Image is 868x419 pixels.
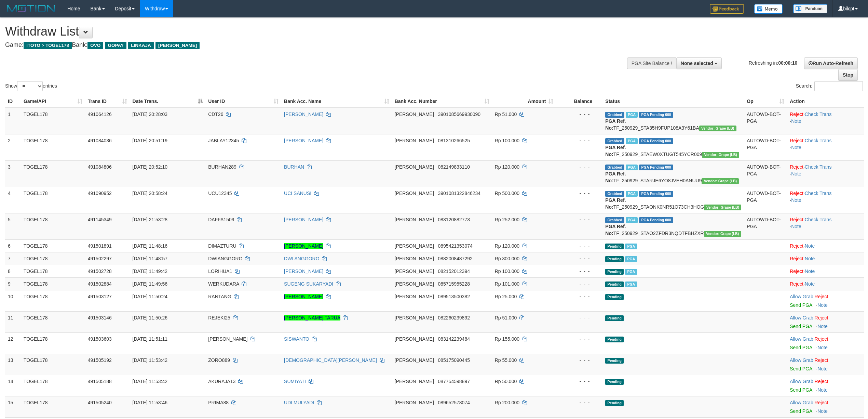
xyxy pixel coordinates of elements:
[395,138,434,143] span: [PERSON_NAME]
[559,216,600,223] div: - - -
[817,302,828,308] a: Note
[88,294,112,299] span: 491503127
[790,408,812,414] a: Send PGA
[395,400,434,405] span: [PERSON_NAME]
[605,244,624,249] span: Pending
[208,164,236,170] span: BURHAN289
[787,265,864,277] td: ·
[787,252,864,265] td: ·
[438,400,470,405] span: Copy 089652578074 to clipboard
[790,281,803,287] a: Reject
[5,95,21,108] th: ID
[5,108,21,134] td: 1
[790,112,803,117] a: Reject
[605,112,624,118] span: Grabbed
[790,315,813,320] a: Allow Grab
[790,336,814,342] span: ·
[21,252,85,265] td: TOGEL178
[793,4,827,13] img: panduan.png
[208,357,230,363] span: ZORO889
[21,134,85,160] td: TOGEL178
[155,42,200,49] span: [PERSON_NAME]
[5,375,21,396] td: 14
[805,281,815,287] a: Note
[602,95,744,108] th: Status
[208,336,247,342] span: [PERSON_NAME]
[208,243,236,249] span: DIMAZTURU
[284,281,333,287] a: SUGENG SUKARYADI
[5,160,21,187] td: 3
[710,4,744,14] img: Feedback.jpg
[787,290,864,311] td: ·
[17,81,43,91] select: Showentries
[559,190,600,197] div: - - -
[791,224,801,229] a: Note
[817,366,828,371] a: Note
[838,69,858,81] a: Stop
[815,315,828,320] a: Reject
[681,61,713,66] span: None selected
[284,217,323,222] a: [PERSON_NAME]
[556,95,602,108] th: Balance
[790,256,803,261] a: Reject
[559,163,600,170] div: - - -
[495,336,519,342] span: Rp 155.000
[21,332,85,354] td: TOGEL178
[395,243,434,249] span: [PERSON_NAME]
[88,243,112,249] span: 491501891
[790,357,813,363] a: Allow Grab
[602,134,744,160] td: TF_250929_STAEW0XTUGT545YCR009
[744,108,787,134] td: AUTOWD-BOT-PGA
[5,213,21,239] td: 5
[787,134,864,160] td: · ·
[626,138,638,144] span: Marked by bilcs1
[639,138,673,144] span: PGA Pending
[559,314,600,321] div: - - -
[605,379,624,385] span: Pending
[790,379,814,384] span: ·
[281,95,392,108] th: Bank Acc. Name: activate to sort column ascending
[284,243,323,249] a: [PERSON_NAME]
[88,112,112,117] span: 491064126
[284,336,309,342] a: SISWANTO
[395,256,434,261] span: [PERSON_NAME]
[88,191,112,196] span: 491090952
[130,95,206,108] th: Date Trans.: activate to sort column descending
[88,357,112,363] span: 491505192
[5,81,57,91] label: Show entries
[559,111,600,118] div: - - -
[21,160,85,187] td: TOGEL178
[395,217,434,222] span: [PERSON_NAME]
[605,138,624,144] span: Grabbed
[559,137,600,144] div: - - -
[805,269,815,274] a: Note
[790,379,813,384] a: Allow Grab
[790,269,803,274] a: Reject
[5,3,57,14] img: MOTION_logo.png
[627,57,676,69] div: PGA Site Balance /
[625,256,637,262] span: Marked by bilcs1
[284,379,306,384] a: SUMIYATI
[815,336,828,342] a: Reject
[790,336,813,342] a: Allow Grab
[88,400,112,405] span: 491505240
[133,138,167,143] span: [DATE] 20:51:19
[438,256,473,261] span: Copy 0882008487292 to clipboard
[88,164,112,170] span: 491084806
[133,294,167,299] span: [DATE] 11:50:24
[790,315,814,320] span: ·
[605,224,626,236] b: PGA Ref. No:
[438,336,470,342] span: Copy 083142239484 to clipboard
[814,81,863,91] input: Search:
[559,378,600,385] div: - - -
[133,336,167,342] span: [DATE] 11:51:11
[495,294,517,299] span: Rp 25.000
[787,239,864,252] td: ·
[787,396,864,417] td: ·
[805,243,815,249] a: Note
[133,281,167,287] span: [DATE] 11:49:56
[88,281,112,287] span: 491502884
[817,408,828,414] a: Note
[133,112,167,117] span: [DATE] 20:28:03
[88,336,112,342] span: 491503603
